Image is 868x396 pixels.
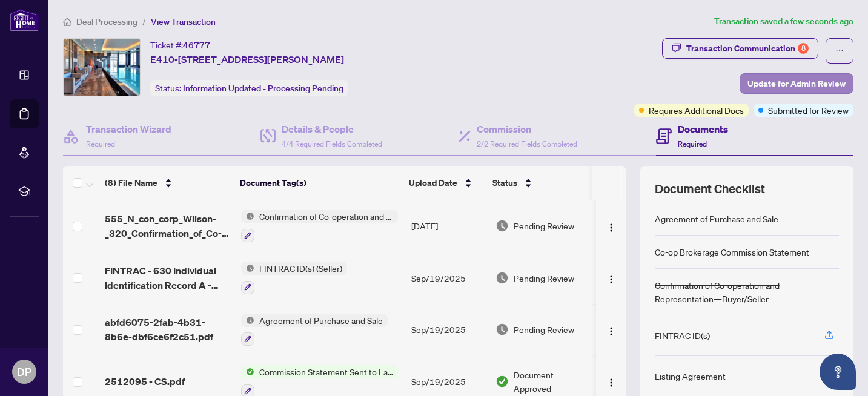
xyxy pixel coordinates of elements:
button: Status IconConfirmation of Co-operation and Representation—Buyer/Seller [241,210,398,242]
button: Logo [601,268,621,288]
span: View Transaction [151,16,216,27]
div: Co-op Brokerage Commission Statement [655,245,809,259]
span: Pending Review [514,219,574,233]
span: 46777 [183,40,210,51]
span: Update for Admin Review [747,74,846,93]
img: Logo [606,378,616,388]
span: FINTRAC - 630 Individual Identification Record A - PropTx-OREA_[DATE] 12_17_10.pdf [105,263,231,292]
button: Logo [601,320,621,339]
div: Ticket #: [150,38,210,52]
img: Document Status [495,375,509,388]
button: Status IconAgreement of Purchase and Sale [241,314,388,346]
span: 2/2 Required Fields Completed [477,139,577,148]
span: Pending Review [514,323,574,336]
span: Deal Processing [76,16,137,27]
img: Status Icon [241,365,254,378]
th: Upload Date [404,166,488,200]
td: [DATE] [406,200,491,252]
div: Confirmation of Co-operation and Representation—Buyer/Seller [655,279,839,305]
span: E410-[STREET_ADDRESS][PERSON_NAME] [150,52,344,67]
div: Status: [150,80,348,96]
td: Sep/19/2025 [406,252,491,304]
button: Logo [601,216,621,236]
span: Submitted for Review [768,104,849,117]
span: Document Checklist [655,180,765,197]
button: Update for Admin Review [740,73,853,94]
img: Status Icon [241,314,254,327]
h4: Details & People [282,122,382,136]
span: Commission Statement Sent to Lawyer [254,365,398,378]
h4: Transaction Wizard [86,122,171,136]
div: Agreement of Purchase and Sale [655,212,778,225]
span: Information Updated - Processing Pending [183,83,343,94]
span: 4/4 Required Fields Completed [282,139,382,148]
span: abfd6075-2fab-4b31-8b6e-dbf6ce6f2c51.pdf [105,315,231,344]
img: Logo [606,223,616,233]
article: Transaction saved a few seconds ago [714,15,853,28]
img: Document Status [495,323,509,336]
h4: Documents [678,122,728,136]
span: Agreement of Purchase and Sale [254,314,388,327]
span: 555_N_con_corp_Wilson-_320_Confirmation_of_Co-operation_and_Representation_-_Buyer_Seller_-_PropT... [105,211,231,240]
button: Status IconFINTRAC ID(s) (Seller) [241,262,347,294]
div: Transaction Communication [686,39,809,58]
span: home [63,18,71,26]
span: Document Approved [514,368,591,395]
img: logo [10,9,39,31]
img: IMG-C12279626_1.jpg [64,39,140,96]
th: (8) File Name [100,166,235,200]
span: Confirmation of Co-operation and Representation—Buyer/Seller [254,210,398,223]
span: Pending Review [514,271,574,285]
span: Status [492,176,517,190]
span: (8) File Name [105,176,157,190]
img: Logo [606,326,616,336]
span: Requires Additional Docs [649,104,744,117]
img: Document Status [495,219,509,233]
img: Status Icon [241,210,254,223]
span: Upload Date [409,176,457,190]
img: Logo [606,274,616,284]
img: Document Status [495,271,509,285]
div: FINTRAC ID(s) [655,329,710,342]
span: Required [86,139,115,148]
div: Listing Agreement [655,369,726,383]
div: 8 [798,43,809,54]
span: DP [17,363,31,380]
span: ellipsis [835,47,844,55]
span: 2512095 - CS.pdf [105,374,185,389]
button: Open asap [820,354,856,390]
span: FINTRAC ID(s) (Seller) [254,262,347,275]
span: Required [678,139,707,148]
button: Transaction Communication8 [662,38,818,59]
th: Status [488,166,592,200]
th: Document Tag(s) [235,166,404,200]
h4: Commission [477,122,577,136]
img: Status Icon [241,262,254,275]
button: Logo [601,372,621,391]
td: Sep/19/2025 [406,304,491,356]
li: / [142,15,146,28]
